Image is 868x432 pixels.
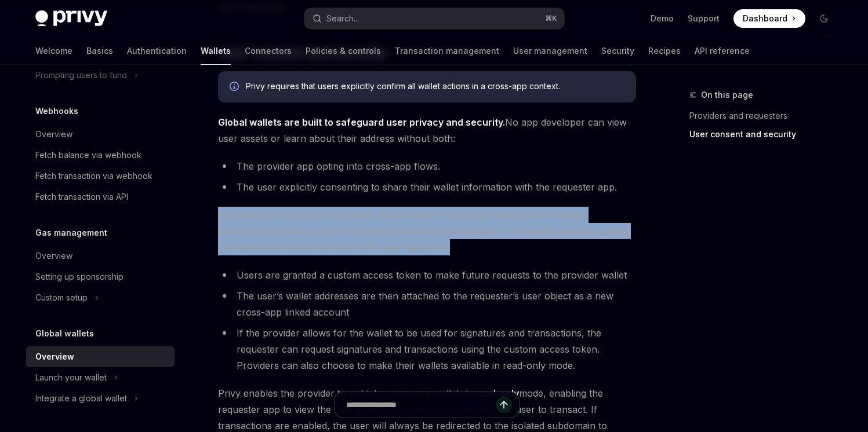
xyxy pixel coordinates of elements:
a: Overview [26,246,175,266]
div: Fetch transaction via API [35,190,128,204]
a: User management [513,37,587,65]
a: Basics [86,37,113,65]
a: Setting up sponsorship [26,266,175,287]
a: Overview [26,124,175,145]
button: Send message [496,397,512,413]
li: The user’s wallet addresses are then attached to the requester’s user object as a new cross-app l... [218,288,636,320]
a: Overview [26,346,175,367]
li: Users are granted a custom access token to make future requests to the provider wallet [218,267,636,283]
a: Transaction management [395,37,499,65]
svg: Info [230,82,241,93]
a: Fetch transaction via webhook [26,166,175,186]
strong: read-only [474,387,519,399]
span: Dashboard [743,13,787,24]
img: dark logo [35,10,107,27]
a: User consent and security [689,125,842,144]
a: Connectors [245,37,292,65]
span: On this page [701,88,753,102]
h5: Webhooks [35,104,78,118]
span: No app developer can view user assets or learn about their address without both: [218,114,636,147]
span: By enabling cross-app functionality, the provider’s Privy app (hosted on an isolated subdomain) a... [218,207,636,255]
a: Providers and requesters [689,107,842,125]
div: Overview [35,249,72,263]
a: API reference [695,37,750,65]
a: Support [688,13,720,24]
button: Toggle dark mode [815,9,833,28]
div: Custom setup [35,291,88,305]
a: Authentication [127,37,187,65]
div: Integrate a global wallet [35,391,127,405]
li: The provider app opting into cross-app flows. [218,158,636,174]
a: Demo [651,13,674,24]
span: ⌘ K [545,14,557,23]
li: The user explicitly consenting to share their wallet information with the requester app. [218,179,636,195]
div: Setting up sponsorship [35,270,124,284]
a: Dashboard [733,9,805,28]
button: Search...⌘K [304,8,564,29]
div: Search... [326,12,359,25]
h5: Gas management [35,226,107,240]
a: Welcome [35,37,72,65]
li: If the provider allows for the wallet to be used for signatures and transactions, the requester c... [218,325,636,374]
a: Wallets [201,37,231,65]
strong: Global wallets are built to safeguard user privacy and security. [218,116,505,128]
div: Privy requires that users explicitly confirm all wallet actions in a cross-app context. [246,80,624,93]
h5: Global wallets [35,327,94,341]
a: Fetch balance via webhook [26,145,175,166]
div: Overview [35,350,74,364]
div: Launch your wallet [35,371,107,385]
a: Fetch transaction via API [26,186,175,207]
div: Fetch transaction via webhook [35,169,152,183]
a: Recipes [648,37,681,65]
div: Overview [35,127,72,141]
a: Policies & controls [306,37,381,65]
div: Fetch balance via webhook [35,148,141,162]
a: Security [601,37,634,65]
